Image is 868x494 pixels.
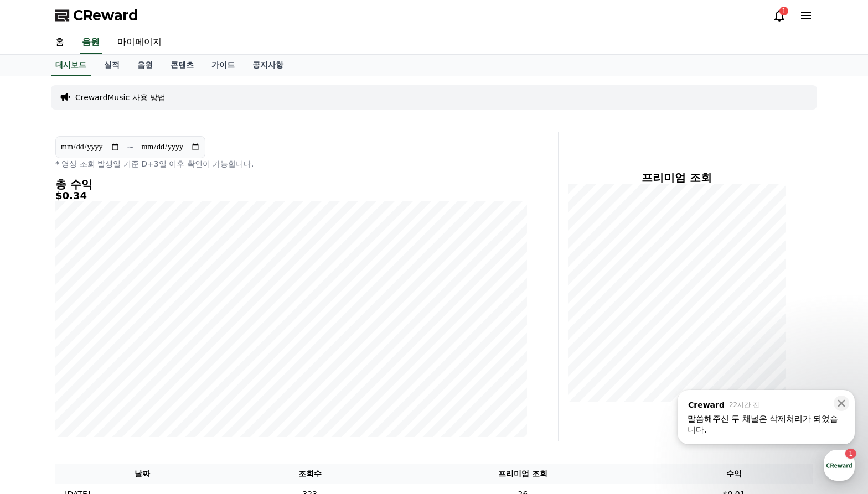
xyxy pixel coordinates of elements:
[127,141,134,154] p: ~
[55,190,527,201] h5: $0.34
[55,178,527,190] h4: 총 수익
[655,464,813,484] th: 수익
[75,92,166,103] a: CrewardMusic 사용 방법
[229,464,390,484] th: 조회수
[108,31,170,54] a: 마이페이지
[391,464,655,484] th: 프리미엄 조회
[244,55,292,76] a: 공지사항
[55,158,527,169] p: * 영상 조회 발생일 기준 D+3일 이후 확인이 가능합니다.
[51,55,91,76] a: 대시보드
[128,55,162,76] a: 음원
[46,31,73,54] a: 홈
[95,55,128,76] a: 실적
[567,171,786,184] h4: 프리미엄 조회
[203,55,244,76] a: 가이드
[779,7,788,15] div: 1
[73,7,138,24] span: CReward
[773,9,786,22] a: 1
[162,55,203,76] a: 콘텐츠
[55,7,138,24] a: CReward
[80,31,102,54] a: 음원
[55,464,229,484] th: 날짜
